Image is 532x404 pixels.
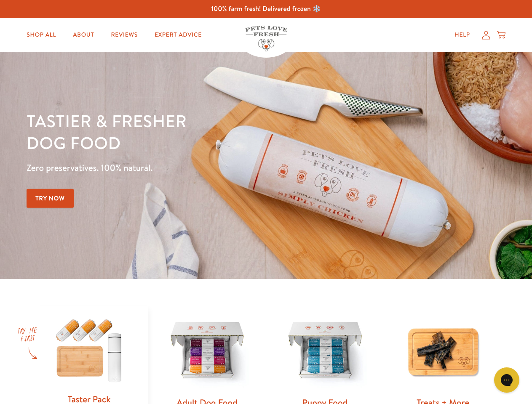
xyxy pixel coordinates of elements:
[27,160,346,175] p: Zero preservatives. 100% natural.
[104,27,144,43] a: Reviews
[27,189,74,208] a: Try Now
[448,27,477,43] a: Help
[66,27,101,43] a: About
[20,27,63,43] a: Shop All
[148,27,209,43] a: Expert Advice
[245,26,287,51] img: Pets Love Fresh
[490,364,524,396] iframe: Gorgias live chat messenger
[27,110,346,154] h1: Tastier & fresher dog food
